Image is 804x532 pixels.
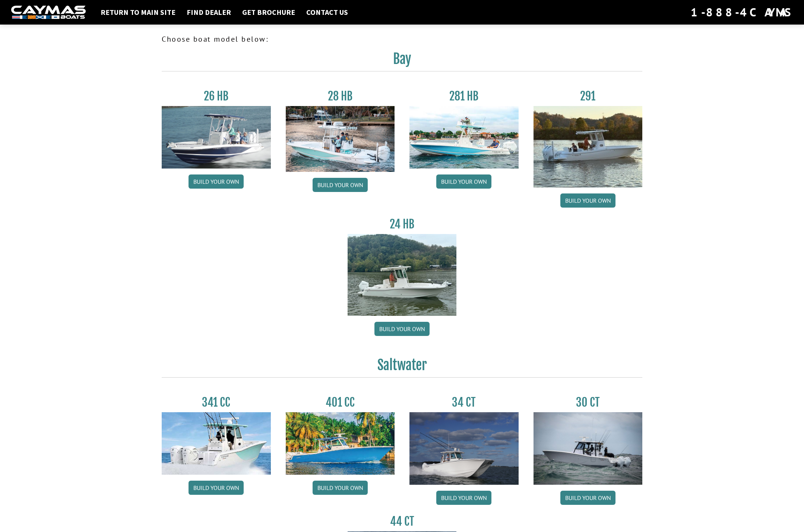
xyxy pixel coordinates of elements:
[374,322,430,336] a: Build your own
[238,7,299,17] a: Get Brochure
[162,412,271,475] img: 341CC-thumbjpg.jpg
[162,106,271,169] img: 26_new_photo_resized.jpg
[162,395,271,409] h3: 341 CC
[162,51,642,71] h2: Bay
[286,106,395,172] img: 28_hb_thumbnail_for_caymas_connect.jpg
[409,106,519,169] img: 28-hb-twin.jpg
[189,481,244,495] a: Build your own
[409,412,519,485] img: Caymas_34_CT_pic_1.jpg
[348,217,457,231] h3: 24 HB
[534,89,643,103] h3: 291
[409,89,519,103] h3: 281 HB
[436,174,491,189] a: Build your own
[11,6,86,19] img: white-logo-c9c8dbefe5ff5ceceb0f0178aa75bf4bb51f6bca0971e226c86eb53dfe498488.png
[303,7,352,17] a: Contact Us
[534,412,643,485] img: 30_CT_photo_shoot_for_caymas_connect.jpg
[691,4,793,20] div: 1-888-4CAYMAS
[162,357,642,378] h2: Saltwater
[436,491,491,505] a: Build your own
[183,7,235,17] a: Find Dealer
[534,395,643,409] h3: 30 CT
[348,234,457,315] img: 24_HB_thumbnail.jpg
[313,481,368,495] a: Build your own
[97,7,179,17] a: Return to main site
[286,412,395,475] img: 401CC_thumb.pg.jpg
[162,89,271,103] h3: 26 HB
[348,515,457,528] h3: 44 CT
[189,174,244,189] a: Build your own
[534,106,643,188] img: 291_Thumbnail.jpg
[409,395,519,409] h3: 34 CT
[286,89,395,103] h3: 28 HB
[162,33,642,45] p: Choose boat model below:
[560,491,615,505] a: Build your own
[560,193,615,208] a: Build your own
[313,178,368,192] a: Build your own
[286,395,395,409] h3: 401 CC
